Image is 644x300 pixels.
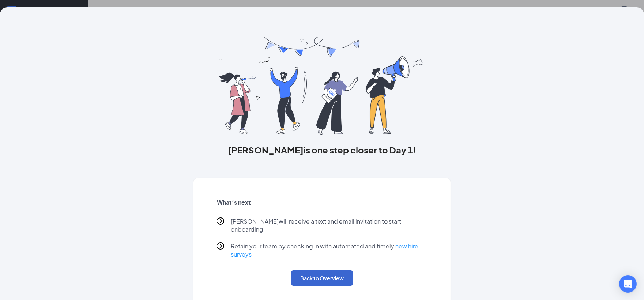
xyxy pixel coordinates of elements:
h3: [PERSON_NAME] is one step closer to Day 1! [193,144,451,156]
div: Open Intercom Messenger [619,275,637,293]
p: [PERSON_NAME] will receive a text and email invitation to start onboarding [231,217,428,233]
a: new hire surveys [231,242,418,258]
p: Retain your team by checking in with automated and timely [231,242,428,258]
h5: What’s next [217,198,428,206]
img: you are all set [219,37,425,135]
button: Back to Overview [291,270,353,286]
